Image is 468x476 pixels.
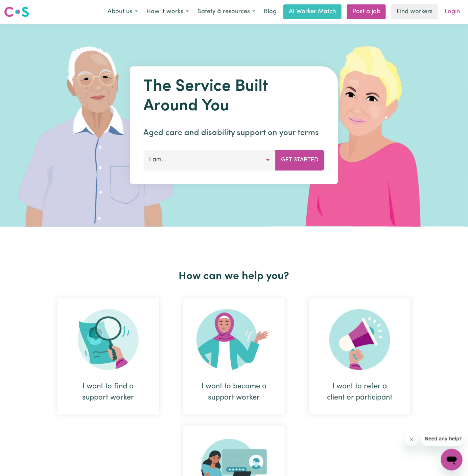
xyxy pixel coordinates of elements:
[441,449,463,471] iframe: Button to launch messaging window
[421,431,463,446] iframe: Message from company
[74,381,143,403] div: I want to find a support worker
[144,77,325,116] h1: The Service Built Around You
[347,4,386,19] a: Post a job
[260,4,281,19] a: Blog
[329,309,390,370] img: Refer
[144,127,325,139] p: Aged care and disability support on your terms
[78,309,139,370] img: Search
[45,270,423,283] h2: How can we help you?
[441,4,464,19] a: Login
[57,298,159,415] div: I want to find a support worker
[103,5,142,19] button: About us
[4,4,29,20] a: Careseekers logo
[183,298,285,415] div: I want to become a support worker
[309,298,411,415] div: I want to refer a client or participant
[144,150,276,170] button: I am...
[196,309,272,370] img: Become Worker
[193,5,260,19] button: Safety & resources
[142,5,193,19] button: How it works
[325,381,394,403] div: I want to refer a client or participant
[4,6,29,18] img: Careseekers logo
[283,4,342,19] a: AI Worker Match
[405,433,418,446] iframe: Close message
[391,4,438,19] a: Find workers
[200,381,268,403] div: I want to become a support worker
[276,150,325,170] button: Get Started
